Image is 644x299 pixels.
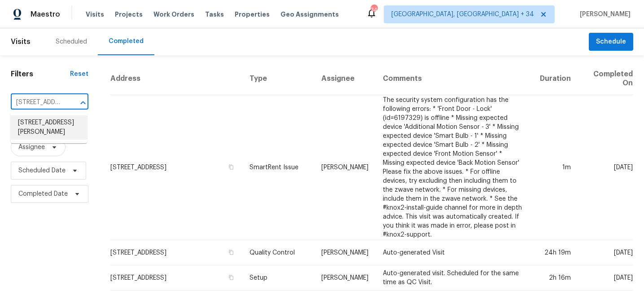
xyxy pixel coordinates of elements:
[391,10,534,19] span: [GEOGRAPHIC_DATA], [GEOGRAPHIC_DATA] + 34
[11,32,31,52] span: Visits
[533,265,578,290] td: 2h 16m
[31,10,60,19] span: Maestro
[70,70,88,79] div: Reset
[227,163,235,171] button: Copy Address
[235,10,270,19] span: Properties
[376,240,533,265] td: Auto-generated Visit
[18,189,68,198] span: Completed Date
[578,95,633,240] td: [DATE]
[533,95,578,240] td: 1m
[18,166,66,175] span: Scheduled Date
[110,265,242,290] td: [STREET_ADDRESS]
[242,240,314,265] td: Quality Control
[227,248,235,256] button: Copy Address
[242,62,314,95] th: Type
[533,62,578,95] th: Duration
[242,265,314,290] td: Setup
[533,240,578,265] td: 24h 19m
[314,265,376,290] td: [PERSON_NAME]
[376,265,533,290] td: Auto-generated visit. Scheduled for the same time as QC Visit.
[596,36,626,48] span: Schedule
[110,62,242,95] th: Address
[371,5,377,14] div: 342
[589,33,633,51] button: Schedule
[86,10,104,19] span: Visits
[376,62,533,95] th: Comments
[77,97,89,109] button: Close
[11,96,63,110] input: Search for an address...
[314,95,376,240] td: [PERSON_NAME]
[11,70,70,79] h1: Filters
[578,62,633,95] th: Completed On
[110,95,242,240] td: [STREET_ADDRESS]
[578,265,633,290] td: [DATE]
[376,95,533,240] td: The security system configuration has the following errors: * 'Front Door - Lock' (id=6197329) is...
[18,143,45,152] span: Assignee
[153,10,194,19] span: Work Orders
[56,37,87,46] div: Scheduled
[115,10,143,19] span: Projects
[11,115,87,140] li: [STREET_ADDRESS][PERSON_NAME]
[578,240,633,265] td: [DATE]
[314,62,376,95] th: Assignee
[314,240,376,265] td: [PERSON_NAME]
[110,240,242,265] td: [STREET_ADDRESS]
[280,10,339,19] span: Geo Assignments
[576,10,631,19] span: [PERSON_NAME]
[109,37,144,46] div: Completed
[205,11,224,18] span: Tasks
[242,95,314,240] td: SmartRent Issue
[227,273,235,281] button: Copy Address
